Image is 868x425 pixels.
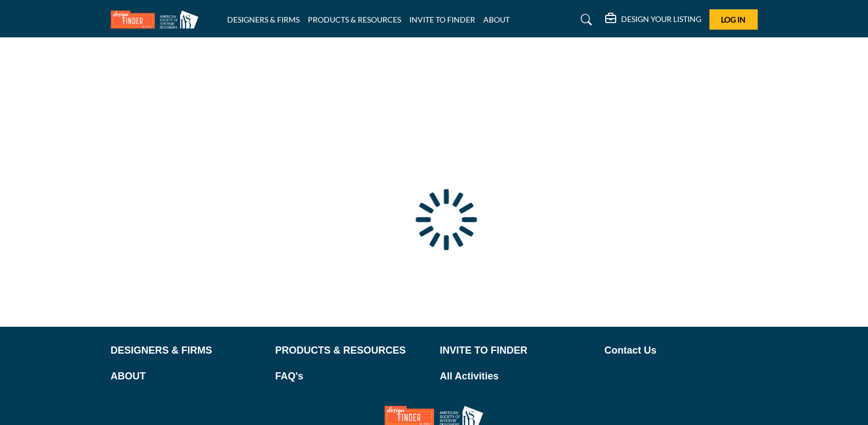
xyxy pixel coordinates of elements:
[605,13,701,26] div: DESIGN YOUR LISTING
[308,15,401,24] a: PRODUCTS & RESOURCES
[275,343,429,358] a: PRODUCTS & RESOURCES
[409,15,475,24] a: INVITE TO FINDER
[440,369,593,384] a: All Activities
[605,343,758,358] a: Contact Us
[440,343,593,358] a: INVITE TO FINDER
[570,11,599,29] a: Search
[227,15,300,24] a: DESIGNERS & FIRMS
[111,369,264,384] a: ABOUT
[721,15,746,24] span: Log In
[483,15,510,24] a: ABOUT
[621,14,701,24] h5: DESIGN YOUR LISTING
[111,10,204,29] img: Site Logo
[709,9,758,30] button: Log In
[275,369,429,384] a: FAQ's
[111,343,264,358] a: DESIGNERS & FIRMS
